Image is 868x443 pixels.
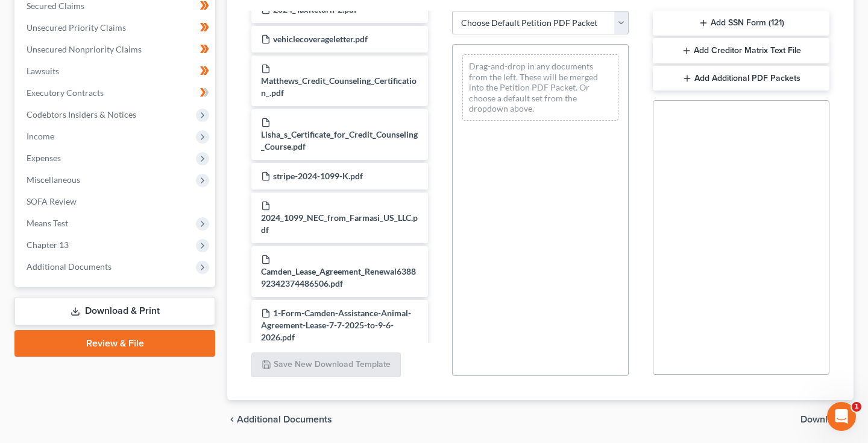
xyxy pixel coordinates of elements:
span: stripe-2024-1099-K.pdf [273,171,363,181]
span: 2024_1099_NEC_from_Farmasi_US_LLC.pdf [261,212,418,235]
span: 1-Form-Camden-Assistance-Animal-Agreement-Lease-7-7-2025-to-9-6-2026.pdf [261,308,411,342]
a: Unsecured Nonpriority Claims [17,39,215,60]
span: Lisha_s_Certificate_for_Credit_Counseling_Course.pdf [261,129,418,151]
span: Means Test [27,218,68,228]
a: SOFA Review [17,191,215,212]
span: 1 [852,402,861,412]
span: vehiclecoverageletter.pdf [273,34,368,44]
div: Drag-and-drop in any documents from the left. These will be merged into the Petition PDF Packet. ... [462,54,618,121]
span: Additional Documents [237,415,332,424]
button: Add SSN Form (121) [653,11,829,36]
a: chevron_left Additional Documents [227,415,332,424]
button: Save New Download Template [251,352,401,378]
span: 2024_TaxReturn-2.pdf [273,4,357,14]
span: Miscellaneous [27,174,80,185]
span: Matthews_Credit_Counseling_Certification_.pdf [261,75,417,98]
span: Executory Contracts [27,88,104,98]
span: Download [800,415,844,424]
span: Camden_Lease_Agreement_Renewal638892342374486506.pdf [261,266,416,288]
a: Executory Contracts [17,82,215,104]
span: Secured Claims [27,1,84,11]
a: Download & Print [14,297,215,325]
button: Download chevron_right [800,415,854,424]
span: Additional Documents [27,261,112,272]
a: Review & File [14,330,215,357]
span: Unsecured Priority Claims [27,22,126,33]
span: Codebtors Insiders & Notices [27,109,136,120]
button: Add Additional PDF Packets [653,66,829,91]
span: Unsecured Nonpriority Claims [27,44,142,54]
span: Expenses [27,153,61,163]
span: Income [27,131,54,141]
i: chevron_left [227,415,237,424]
a: Unsecured Priority Claims [17,17,215,39]
a: Lawsuits [17,60,215,82]
span: Lawsuits [27,66,59,76]
button: Add Creditor Matrix Text File [653,38,829,63]
span: SOFA Review [27,196,77,206]
iframe: Intercom live chat [827,402,856,431]
span: Chapter 13 [27,240,69,250]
